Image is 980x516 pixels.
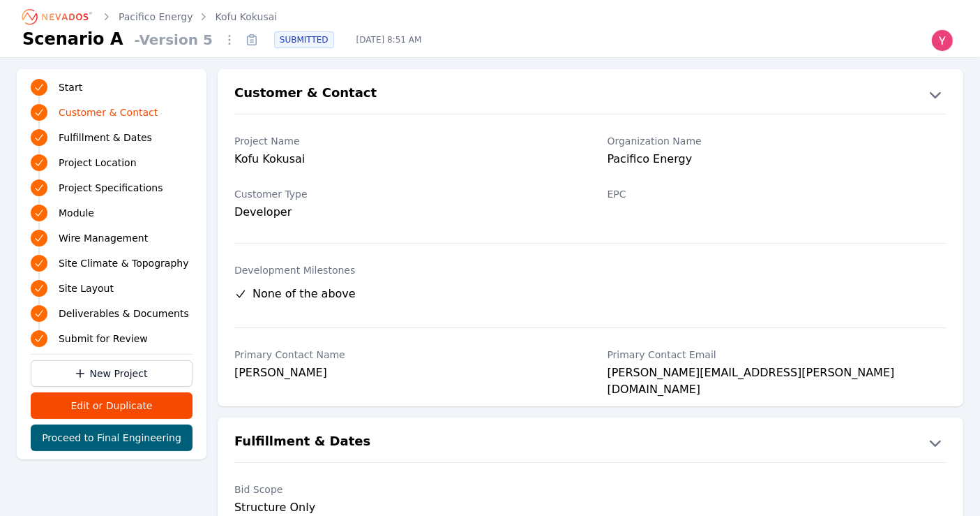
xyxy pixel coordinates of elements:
[234,151,574,170] div: Kofu Kokusai
[31,360,193,387] a: New Project
[608,134,947,148] label: Organization Name
[234,432,370,454] h2: Fulfillment & Dates
[234,83,377,105] h2: Customer & Contact
[129,30,218,50] span: - Version 5
[59,80,82,94] span: Start
[59,231,148,245] span: Wire Management
[931,29,953,52] img: Yoni Bennett
[59,256,188,270] span: Site Climate & Topography
[234,482,574,496] label: Bid Scope
[218,83,963,105] button: Customer & Contact
[608,348,947,362] label: Primary Contact Email
[608,187,947,201] label: EPC
[234,364,574,384] div: [PERSON_NAME]
[22,6,277,28] nav: Breadcrumb
[59,105,158,119] span: Customer & Contact
[234,348,574,362] label: Primary Contact Name
[345,34,433,45] span: [DATE] 8:51 AM
[59,332,148,346] span: Submit for Review
[31,392,193,419] button: Edit or Duplicate
[234,134,574,148] label: Project Name
[22,28,123,50] h1: Scenario A
[218,432,963,454] button: Fulfillment & Dates
[252,286,356,302] span: None of the above
[234,499,574,516] div: Structure Only
[608,151,947,170] div: Pacifico Energy
[59,156,137,170] span: Project Location
[59,131,152,145] span: Fulfillment & Dates
[59,181,163,195] span: Project Specifications
[234,187,574,201] label: Customer Type
[119,10,193,24] a: Pacifico Energy
[59,307,189,320] span: Deliverables & Documents
[608,364,947,384] div: [PERSON_NAME][EMAIL_ADDRESS][PERSON_NAME][DOMAIN_NAME]
[31,78,193,348] nav: Progress
[31,425,193,451] button: Proceed to Final Engineering
[234,263,947,277] label: Development Milestones
[274,31,334,48] div: SUBMITTED
[234,204,574,221] div: Developer
[216,10,278,24] a: Kofu Kokusai
[59,281,114,295] span: Site Layout
[59,206,94,220] span: Module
